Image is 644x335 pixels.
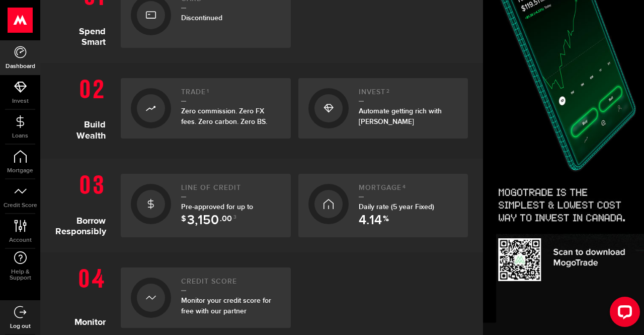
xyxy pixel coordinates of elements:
h1: Build Wealth [55,73,113,144]
h1: Monitor [55,262,113,328]
span: .00 [220,215,232,227]
span: 3,150 [187,214,219,227]
a: Credit ScoreMonitor your credit score for free with our partner [121,267,291,328]
span: Zero commission. Zero FX fees. Zero carbon. Zero BS. [181,107,267,126]
h2: Credit Score [181,278,281,291]
span: Automate getting rich with [PERSON_NAME] [359,107,442,126]
a: Mortgage4Daily rate (5 year Fixed) 4.14 % [298,174,468,237]
span: 4.14 [359,214,382,227]
sup: 2 [386,88,390,94]
span: Pre-approved for up to [181,203,253,222]
h2: Mortgage [359,184,458,197]
sup: 4 [403,184,406,190]
sup: 3 [233,214,236,220]
sup: 1 [207,88,209,94]
span: Daily rate (5 year Fixed) [359,203,434,211]
a: Trade1Zero commission. Zero FX fees. Zero carbon. Zero BS. [121,78,291,139]
h2: Trade [181,88,281,102]
h2: Line of credit [181,184,281,197]
span: Monitor your credit score for free with our partner [181,296,271,315]
h1: Borrow Responsibly [55,169,113,237]
span: Discontinued [181,14,222,22]
iframe: LiveChat chat widget [602,293,644,335]
span: % [383,215,389,227]
h2: Invest [359,88,458,102]
span: $ [181,215,186,227]
a: Invest2Automate getting rich with [PERSON_NAME] [298,78,468,139]
a: Line of creditPre-approved for up to $ 3,150 .00 3 [121,174,291,237]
